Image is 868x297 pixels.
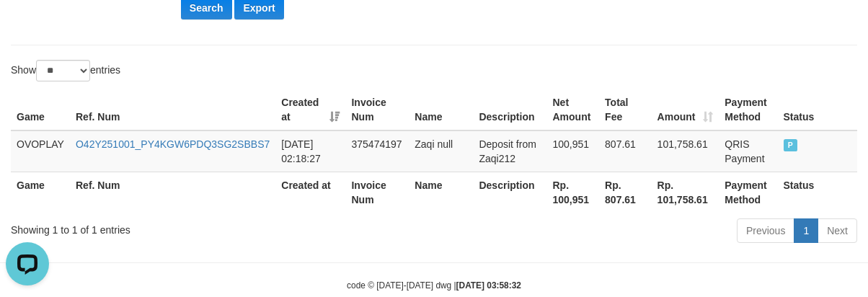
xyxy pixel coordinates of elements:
td: 375474197 [345,130,409,172]
th: Net Amount [546,89,599,130]
a: 1 [794,218,818,243]
td: 100,951 [546,130,599,172]
div: Showing 1 to 1 of 1 entries [11,217,351,237]
td: QRIS Payment [719,130,777,172]
th: Rp. 101,758.61 [652,172,719,213]
select: Showentries [36,60,90,81]
th: Game [11,89,70,130]
td: 101,758.61 [652,130,719,172]
a: Previous [737,218,794,243]
th: Status [778,89,857,130]
th: Invoice Num [345,172,409,213]
th: Description [473,89,546,130]
strong: [DATE] 03:58:32 [456,280,521,291]
th: Amount: activate to sort column ascending [652,89,719,130]
td: 807.61 [599,130,652,172]
a: Next [818,218,857,243]
td: [DATE] 02:18:27 [275,130,345,172]
th: Name [409,172,473,213]
th: Rp. 807.61 [599,172,652,213]
button: Open LiveChat chat widget [6,6,49,49]
th: Rp. 100,951 [546,172,599,213]
th: Invoice Num [345,89,409,130]
a: O42Y251001_PY4KGW6PDQ3SG2SBBS7 [76,138,270,150]
th: Description [473,172,546,213]
th: Total Fee [599,89,652,130]
label: Show entries [11,60,120,81]
th: Payment Method [719,172,777,213]
th: Game [11,172,70,213]
small: code © [DATE]-[DATE] dwg | [347,280,521,291]
th: Name [409,89,473,130]
td: Deposit from Zaqi212 [473,130,546,172]
th: Created at: activate to sort column ascending [275,89,345,130]
th: Created at [275,172,345,213]
th: Ref. Num [70,89,275,130]
td: OVOPLAY [11,130,70,172]
span: PAID [784,139,798,151]
td: Zaqi null [409,130,473,172]
th: Ref. Num [70,172,275,213]
th: Payment Method [719,89,777,130]
th: Status [778,172,857,213]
